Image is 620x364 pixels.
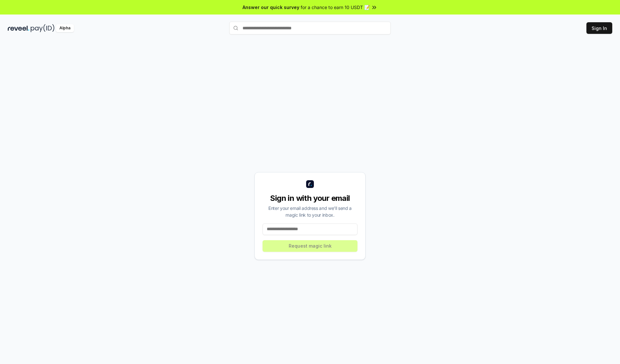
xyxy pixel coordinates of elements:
img: pay_id [31,24,55,32]
img: logo_small [306,180,314,188]
button: Sign In [586,22,612,34]
img: reveel_dark [8,24,29,32]
span: for a chance to earn 10 USDT 📝 [301,4,370,11]
div: Enter your email address and we’ll send a magic link to your inbox. [263,205,357,218]
span: Answer our quick survey [243,4,299,11]
div: Alpha [56,24,74,32]
div: Sign in with your email [263,193,357,203]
